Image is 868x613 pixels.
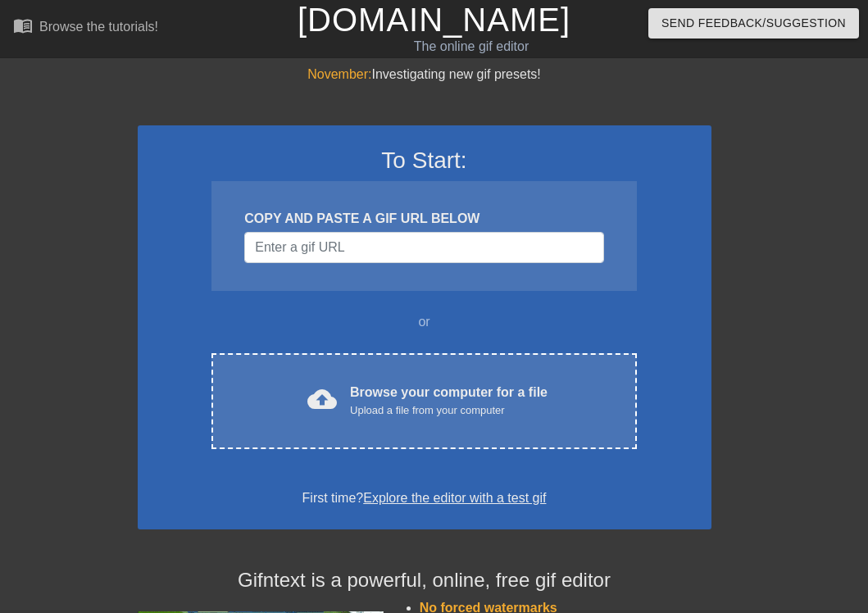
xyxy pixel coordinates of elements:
div: or [180,312,669,332]
h4: Gifntext is a powerful, online, free gif editor [138,569,711,593]
div: COPY AND PASTE A GIF URL BELOW [244,209,603,229]
div: Investigating new gif presets! [138,65,711,84]
span: menu_book [13,16,33,35]
div: Browse your computer for a file [350,383,548,419]
button: Send Feedback/Suggestion [648,8,859,39]
span: November: [307,67,371,81]
span: cloud_upload [307,384,337,414]
h3: To Start: [159,147,690,175]
div: Browse the tutorials! [39,20,158,34]
a: [DOMAIN_NAME] [298,2,570,38]
div: Upload a file from your computer [350,402,548,419]
a: Browse the tutorials! [13,16,158,41]
a: Explore the editor with a test gif [363,491,546,505]
div: First time? [159,488,690,508]
input: Username [244,232,603,263]
span: Send Feedback/Suggestion [661,13,846,34]
div: The online gif editor [298,37,645,57]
